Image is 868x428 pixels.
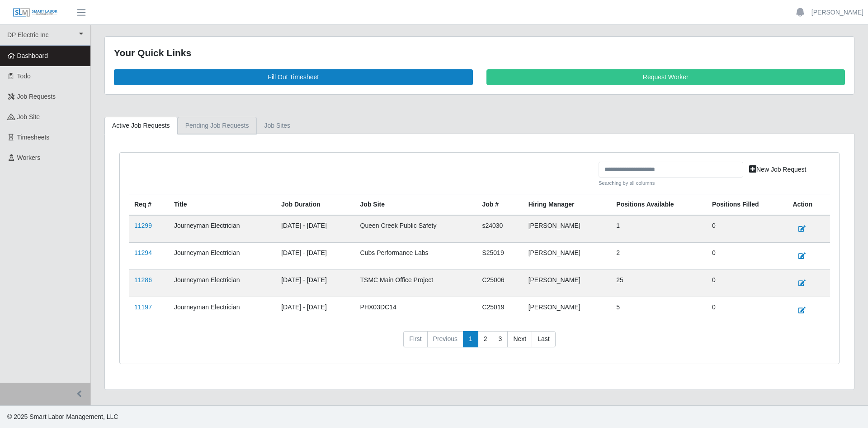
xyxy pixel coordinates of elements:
[743,162,812,178] a: New Job Request
[478,331,493,347] a: 2
[611,194,707,216] th: Positions Available
[7,413,118,420] span: © 2025 Smart Labor Management, LLC
[17,113,40,120] span: job site
[17,154,41,161] span: Workers
[178,117,257,135] a: Pending Job Requests
[355,243,477,270] td: Cubs Performance Labs
[611,215,707,243] td: 1
[476,243,523,270] td: S25019
[707,243,787,270] td: 0
[104,117,178,135] a: Active Job Requests
[532,331,555,347] a: Last
[276,194,354,216] th: Job Duration
[523,215,611,243] td: [PERSON_NAME]
[169,270,276,297] td: Journeyman Electrician
[523,194,611,216] th: Hiring Manager
[355,297,477,324] td: PHX03DC14
[599,179,743,187] small: Searching by all columns
[507,331,532,347] a: Next
[611,297,707,324] td: 5
[355,194,477,216] th: job site
[114,46,845,60] div: Your Quick Links
[476,297,523,324] td: C25019
[257,117,298,135] a: job sites
[17,93,56,100] span: Job Requests
[134,249,152,256] a: 11294
[134,222,152,229] a: 11299
[276,215,354,243] td: [DATE] - [DATE]
[114,69,473,85] a: Fill Out Timesheet
[811,8,863,17] a: [PERSON_NAME]
[787,194,830,216] th: Action
[707,297,787,324] td: 0
[493,331,508,347] a: 3
[129,331,830,355] nav: pagination
[169,243,276,270] td: Journeyman Electrician
[276,297,354,324] td: [DATE] - [DATE]
[134,303,152,311] a: 11197
[17,72,31,80] span: Todo
[169,297,276,324] td: Journeyman Electrician
[13,8,58,18] img: SLM Logo
[463,331,478,347] a: 1
[134,276,152,284] a: 11286
[523,297,611,324] td: [PERSON_NAME]
[355,270,477,297] td: TSMC Main Office Project
[276,243,354,270] td: [DATE] - [DATE]
[17,52,48,59] span: Dashboard
[169,215,276,243] td: Journeyman Electrician
[611,270,707,297] td: 25
[476,194,523,216] th: Job #
[611,243,707,270] td: 2
[707,194,787,216] th: Positions Filled
[129,194,169,216] th: Req #
[355,215,477,243] td: Queen Creek Public Safety
[476,270,523,297] td: C25006
[276,270,354,297] td: [DATE] - [DATE]
[707,215,787,243] td: 0
[707,270,787,297] td: 0
[17,134,50,141] span: Timesheets
[169,194,276,216] th: Title
[476,215,523,243] td: s24030
[523,243,611,270] td: [PERSON_NAME]
[523,270,611,297] td: [PERSON_NAME]
[486,69,845,85] a: Request Worker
